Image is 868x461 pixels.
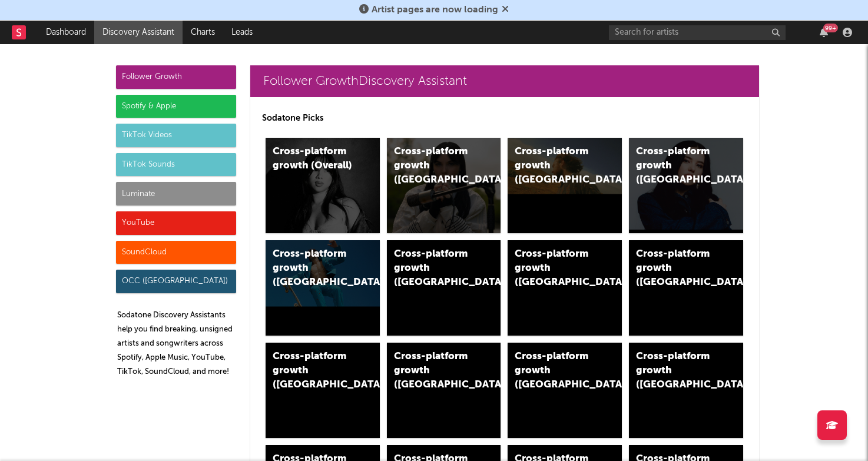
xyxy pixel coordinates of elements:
[266,343,380,438] a: Cross-platform growth ([GEOGRAPHIC_DATA])
[636,145,716,187] div: Cross-platform growth ([GEOGRAPHIC_DATA])
[502,5,509,15] span: Dismiss
[508,343,622,438] a: Cross-platform growth ([GEOGRAPHIC_DATA])
[508,240,622,336] a: Cross-platform growth ([GEOGRAPHIC_DATA]/GSA)
[116,241,236,264] div: SoundCloud
[515,145,595,187] div: Cross-platform growth ([GEOGRAPHIC_DATA])
[508,138,622,233] a: Cross-platform growth ([GEOGRAPHIC_DATA])
[117,309,236,379] p: Sodatone Discovery Assistants help you find breaking, unsigned artists and songwriters across Spo...
[387,138,501,233] a: Cross-platform growth ([GEOGRAPHIC_DATA])
[116,211,236,235] div: YouTube
[636,350,716,392] div: Cross-platform growth ([GEOGRAPHIC_DATA])
[250,65,759,97] a: Follower GrowthDiscovery Assistant
[387,343,501,438] a: Cross-platform growth ([GEOGRAPHIC_DATA])
[266,138,380,233] a: Cross-platform growth (Overall)
[394,350,474,392] div: Cross-platform growth ([GEOGRAPHIC_DATA])
[116,153,236,177] div: TikTok Sounds
[38,21,94,44] a: Dashboard
[273,350,353,392] div: Cross-platform growth ([GEOGRAPHIC_DATA])
[116,95,236,118] div: Spotify & Apple
[609,25,786,40] input: Search for artists
[629,138,743,233] a: Cross-platform growth ([GEOGRAPHIC_DATA])
[387,240,501,336] a: Cross-platform growth ([GEOGRAPHIC_DATA])
[273,145,353,173] div: Cross-platform growth (Overall)
[372,5,498,15] span: Artist pages are now loading
[823,24,838,32] div: 99 +
[629,343,743,438] a: Cross-platform growth ([GEOGRAPHIC_DATA])
[515,247,595,290] div: Cross-platform growth ([GEOGRAPHIC_DATA]/GSA)
[116,124,236,147] div: TikTok Videos
[223,21,261,44] a: Leads
[183,21,223,44] a: Charts
[394,145,474,187] div: Cross-platform growth ([GEOGRAPHIC_DATA])
[116,270,236,293] div: OCC ([GEOGRAPHIC_DATA])
[636,247,716,290] div: Cross-platform growth ([GEOGRAPHIC_DATA])
[273,247,353,290] div: Cross-platform growth ([GEOGRAPHIC_DATA])
[820,28,828,37] button: 99+
[94,21,183,44] a: Discovery Assistant
[266,240,380,336] a: Cross-platform growth ([GEOGRAPHIC_DATA])
[116,182,236,205] div: Luminate
[515,350,595,392] div: Cross-platform growth ([GEOGRAPHIC_DATA])
[629,240,743,336] a: Cross-platform growth ([GEOGRAPHIC_DATA])
[262,111,747,125] p: Sodatone Picks
[116,65,236,89] div: Follower Growth
[394,247,474,290] div: Cross-platform growth ([GEOGRAPHIC_DATA])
